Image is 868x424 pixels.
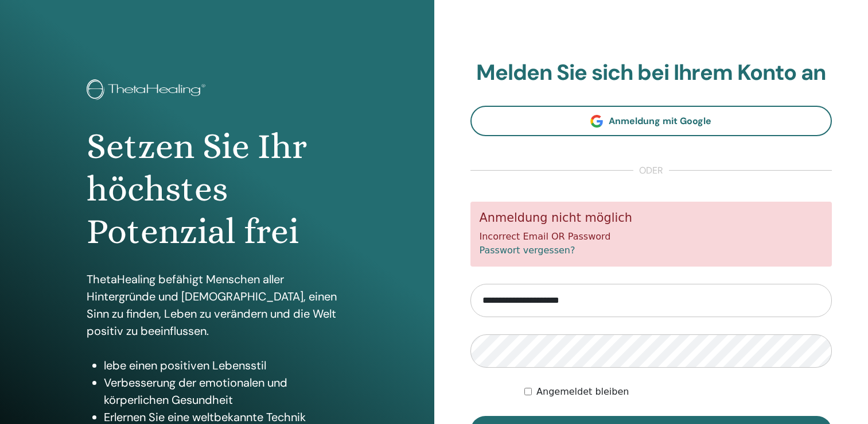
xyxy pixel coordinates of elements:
[87,125,347,253] h1: Setzen Sie Ihr höchstes Potenzial frei
[480,245,575,256] a: Passwort vergessen?
[104,374,347,408] li: Verbesserung der emotionalen und körperlichen Gesundheit
[524,385,832,399] div: Keep me authenticated indefinitely or until I manually logout
[470,60,832,86] h2: Melden Sie sich bei Ihrem Konto an
[104,357,347,374] li: lebe einen positiven Lebensstil
[633,164,669,178] span: oder
[536,385,629,399] label: Angemeldet bleiben
[470,202,832,267] div: Incorrect Email OR Password
[87,271,347,340] p: ThetaHealing befähigt Menschen aller Hintergründe und [DEMOGRAPHIC_DATA], einen Sinn zu finden, L...
[609,115,711,127] span: Anmeldung mit Google
[470,106,832,136] a: Anmeldung mit Google
[480,211,823,225] h5: Anmeldung nicht möglich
